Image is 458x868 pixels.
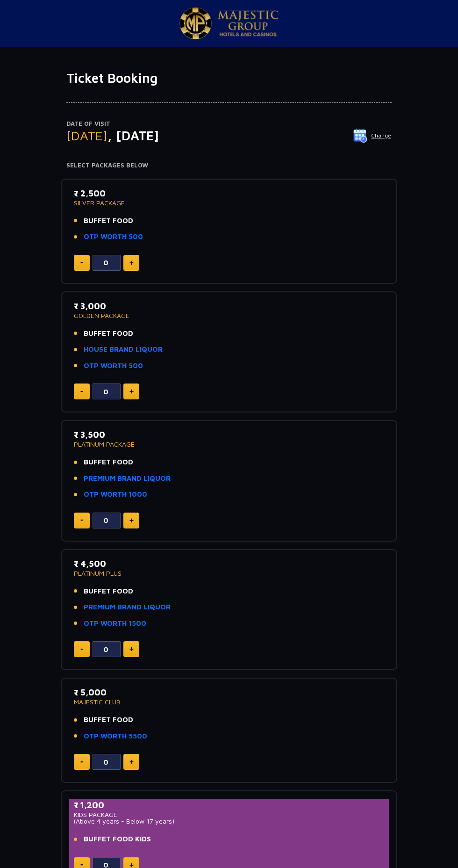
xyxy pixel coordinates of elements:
span: BUFFET FOOD [84,457,133,468]
img: Majestic Pride [218,10,279,36]
p: PLATINUM PLUS [74,570,384,577]
span: BUFFET FOOD [84,328,133,339]
img: Majestic Pride [179,7,212,39]
span: [DATE] [66,128,107,143]
p: ₹ 2,500 [74,187,384,200]
p: ₹ 3,500 [74,428,384,441]
a: OTP WORTH 1500 [84,618,146,629]
p: ₹ 1,200 [74,799,384,811]
span: BUFFET FOOD [84,715,133,725]
p: (Above 4 years - Below 17 years) [74,818,384,825]
a: OTP WORTH 1000 [84,489,147,500]
p: ₹ 5,000 [74,686,384,699]
a: PREMIUM BRAND LIQUOR [84,473,171,484]
a: PREMIUM BRAND LIQUOR [84,602,171,613]
span: BUFFET FOOD [84,216,133,226]
p: SILVER PACKAGE [74,200,384,206]
button: Change [353,128,392,143]
span: BUFFET FOOD KIDS [84,834,151,845]
img: minus [80,649,83,650]
span: , [DATE] [107,128,159,143]
h4: Select Packages Below [66,162,392,169]
img: plus [129,647,134,651]
a: OTP WORTH 500 [84,361,143,371]
h1: Ticket Booking [66,70,392,86]
p: GOLDEN PACKAGE [74,312,384,319]
img: minus [80,864,83,866]
p: MAJESTIC CLUB [74,699,384,705]
p: Date of Visit [66,119,392,129]
img: minus [80,520,83,521]
img: plus [129,863,134,868]
img: plus [129,759,134,764]
img: minus [80,391,83,392]
img: plus [129,389,134,394]
img: minus [80,262,83,263]
p: ₹ 4,500 [74,557,384,570]
p: ₹ 3,000 [74,300,384,312]
p: PLATINUM PACKAGE [74,441,384,448]
a: OTP WORTH 5500 [84,731,147,742]
a: HOUSE BRAND LIQUOR [84,344,163,355]
img: plus [129,518,134,523]
img: plus [129,260,134,265]
a: OTP WORTH 500 [84,231,143,242]
span: BUFFET FOOD [84,586,133,597]
img: minus [80,761,83,763]
p: KIDS PACKAGE [74,811,384,818]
